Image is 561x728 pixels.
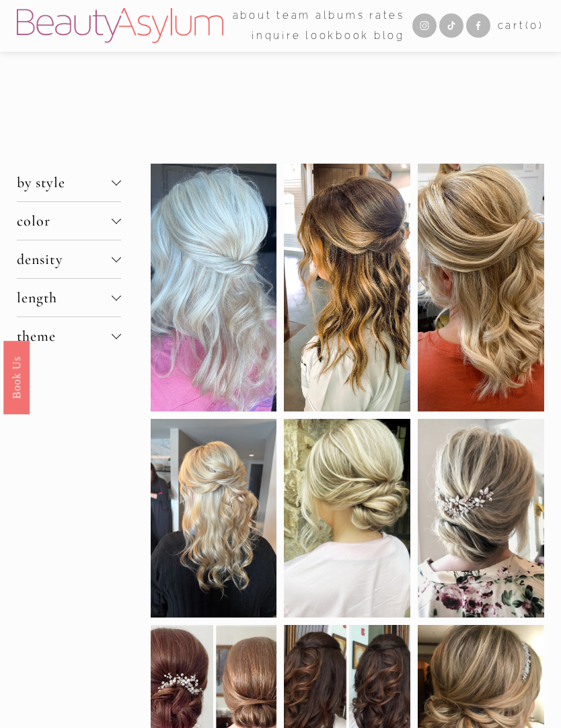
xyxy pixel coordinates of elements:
a: Book Us [3,340,30,413]
a: Lookbook [305,26,369,46]
span: by style [17,174,112,191]
span: ( ) [525,20,544,32]
a: TikTok [439,13,463,38]
span: about [233,7,272,25]
a: Rates [369,5,405,26]
a: folder dropdown [276,5,311,26]
button: density [17,240,121,278]
a: Inquire [252,26,301,46]
span: 0 [530,20,539,32]
span: length [17,289,112,306]
button: by style [17,164,121,201]
a: albums [315,5,365,26]
button: theme [17,317,121,355]
a: Blog [374,26,405,46]
button: color [17,202,121,240]
span: team [276,7,311,25]
a: folder dropdown [233,5,272,26]
a: 0 items in cart [498,17,544,35]
img: Beauty Asylum | Bridal Hair &amp; Makeup Charlotte &amp; Atlanta [17,8,223,43]
a: Facebook [466,13,490,38]
a: Instagram [412,13,437,38]
button: length [17,279,121,317]
span: density [17,251,112,268]
span: theme [17,327,112,345]
span: color [17,212,112,230]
